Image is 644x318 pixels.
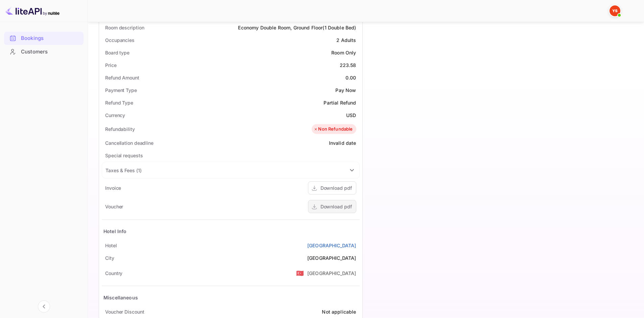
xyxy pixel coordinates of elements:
[610,5,620,16] img: Yandex Support
[307,242,356,249] a: [GEOGRAPHIC_DATA]
[21,48,80,56] div: Customers
[4,45,84,59] div: Customers
[335,87,356,94] div: Pay Now
[105,112,125,119] div: Currency
[322,308,356,315] div: Not applicable
[4,45,84,58] a: Customers
[307,254,356,262] div: [GEOGRAPHIC_DATA]
[102,162,359,178] div: Taxes & Fees (1)
[324,99,356,106] div: Partial Refund
[4,32,84,44] a: Bookings
[4,32,84,45] div: Bookings
[105,37,135,44] div: Occupancies
[103,294,138,301] div: Miscellaneous
[320,184,352,191] div: Download pdf
[38,300,50,313] button: Collapse navigation
[105,74,139,81] div: Refund Amount
[331,49,356,56] div: Room Only
[105,254,114,262] div: City
[105,203,123,210] div: Voucher
[105,242,117,249] div: Hotel
[329,139,356,146] div: Invalid date
[105,99,133,106] div: Refund Type
[105,62,117,69] div: Price
[105,139,153,146] div: Cancellation deadline
[5,5,59,16] img: LiteAPI logo
[105,126,135,133] div: Refundability
[313,126,353,133] div: Non Refundable
[307,270,356,277] div: [GEOGRAPHIC_DATA]
[105,49,129,56] div: Board type
[105,308,144,315] div: Voucher Discount
[105,152,143,159] div: Special requests
[105,24,144,31] div: Room description
[105,87,137,94] div: Payment Type
[105,184,121,191] div: Invoice
[103,228,127,235] div: Hotel Info
[21,35,80,42] div: Bookings
[320,203,352,210] div: Download pdf
[345,74,356,81] div: 0.00
[105,167,141,174] div: Taxes & Fees ( 1 )
[346,112,356,119] div: USD
[340,62,356,69] div: 223.58
[105,270,122,277] div: Country
[296,267,304,279] span: United States
[238,24,356,31] div: Economy Double Room, Ground Floor(1 Double Bed)
[336,37,356,44] div: 2 Adults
